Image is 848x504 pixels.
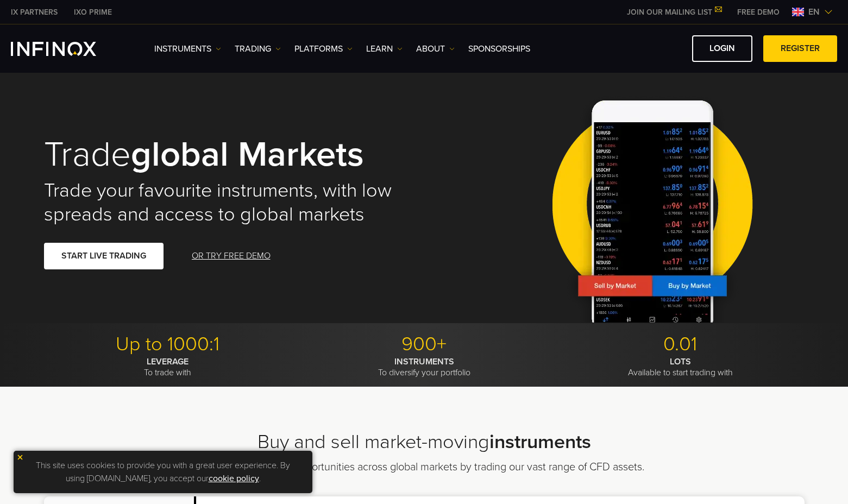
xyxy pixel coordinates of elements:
[131,133,364,176] strong: global markets
[366,42,403,55] a: Learn
[44,332,292,356] p: Up to 1000:1
[468,42,530,55] a: SPONSORSHIPS
[19,456,307,488] p: This site uses cookies to provide you with a great user experience. By using [DOMAIN_NAME], you a...
[235,42,281,55] a: TRADING
[173,459,675,475] p: Unlock the biggest opportunities across global markets by trading our vast range of CFD assets.
[44,430,805,454] h2: Buy and sell market-moving
[11,42,122,56] a: INFINOX Logo
[489,430,591,453] strong: instruments
[66,7,120,18] a: INFINOX
[394,356,454,367] strong: INSTRUMENTS
[556,356,805,378] p: Available to start trading with
[294,42,353,55] a: PLATFORMS
[191,243,272,269] a: OR TRY FREE DEMO
[300,356,548,378] p: To diversify your portfolio
[692,35,752,62] a: LOGIN
[670,356,691,367] strong: LOTS
[416,42,455,55] a: ABOUT
[209,473,259,484] a: cookie policy
[729,7,788,18] a: INFINOX MENU
[3,7,66,18] a: INFINOX
[44,356,292,378] p: To trade with
[44,136,409,173] h1: Trade
[147,356,189,367] strong: LEVERAGE
[556,332,805,356] p: 0.01
[154,42,221,55] a: Instruments
[804,5,824,18] span: en
[16,453,24,461] img: yellow close icon
[300,332,548,356] p: 900+
[44,243,164,269] a: START LIVE TRADING
[619,8,729,17] a: JOIN OUR MAILING LIST
[763,35,837,62] a: REGISTER
[44,179,409,226] h2: Trade your favourite instruments, with low spreads and access to global markets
